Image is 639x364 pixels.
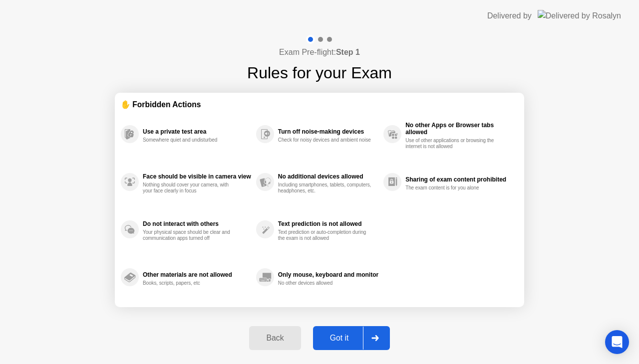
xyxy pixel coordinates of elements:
div: Use a private test area [143,128,251,135]
div: ✋ Forbidden Actions [121,99,518,110]
div: Do not interact with others [143,220,251,227]
img: Delivered by Rosalyn [538,10,621,21]
div: The exam content is for you alone [405,185,500,191]
div: Check for noisy devices and ambient noise [278,137,372,143]
b: Step 1 [336,48,360,56]
div: Your physical space should be clear and communication apps turned off [143,229,237,241]
div: Open Intercom Messenger [605,330,629,354]
div: Text prediction is not allowed [278,220,378,227]
div: Delivered by [487,10,532,22]
div: Other materials are not allowed [143,271,251,278]
div: Sharing of exam content prohibited [405,176,513,183]
div: Only mouse, keyboard and monitor [278,271,378,278]
div: Back [252,334,298,343]
h4: Exam Pre-flight: [279,46,360,58]
div: Nothing should cover your camera, with your face clearly in focus [143,182,237,194]
div: Turn off noise-making devices [278,128,378,135]
div: Face should be visible in camera view [143,173,251,180]
div: Text prediction or auto-completion during the exam is not allowed [278,229,372,241]
button: Got it [313,326,390,350]
div: Use of other applications or browsing the internet is not allowed [405,138,500,150]
div: No additional devices allowed [278,173,378,180]
div: No other devices allowed [278,280,372,286]
div: Somewhere quiet and undisturbed [143,137,237,143]
div: Got it [316,334,363,343]
div: No other Apps or Browser tabs allowed [405,122,513,136]
div: Including smartphones, tablets, computers, headphones, etc. [278,182,372,194]
h1: Rules for your Exam [247,61,392,85]
div: Books, scripts, papers, etc [143,280,237,286]
button: Back [249,326,301,350]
